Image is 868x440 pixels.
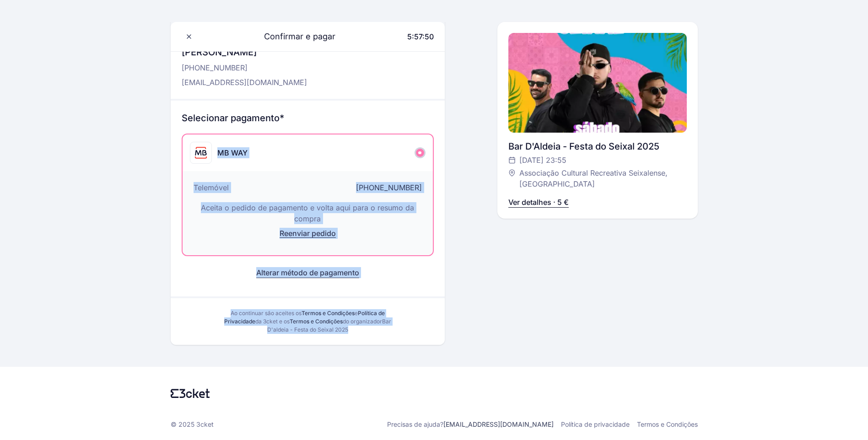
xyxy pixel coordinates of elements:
[182,112,434,124] h3: Selecionar pagamento*
[222,309,394,334] div: Ao continuar são aceites os e da 3cket e os do organizador
[356,182,422,193] span: [PHONE_NUMBER]
[194,182,229,193] span: Telemóvel
[256,267,359,278] button: Alterar método de pagamento
[171,420,214,429] p: © 2025 3cket
[637,420,698,429] a: Termos e Condições
[302,310,355,317] a: Termos e Condições
[194,202,422,224] p: Aceita o pedido de pagamento e volta aqui para o resumo da compra
[182,62,307,73] p: [PHONE_NUMBER]
[217,147,248,158] div: MB WAY
[508,140,687,153] div: Bar D'Aldeia - Festa do Seixal 2025
[443,420,554,428] a: [EMAIL_ADDRESS][DOMAIN_NAME]
[182,77,307,88] p: [EMAIL_ADDRESS][DOMAIN_NAME]
[508,197,569,208] p: Ver detalhes · 5 €
[387,420,554,429] p: Precisas de ajuda?
[407,32,434,41] span: 5:57:50
[194,228,422,244] button: Reenviar pedido
[280,229,336,238] span: Reenviar pedido
[519,167,678,189] span: Associação Cultural Recreativa Seixalense, [GEOGRAPHIC_DATA]
[182,46,307,59] h3: [PERSON_NAME]
[290,318,343,325] a: Termos e Condições
[519,155,566,166] span: [DATE] 23:55
[253,30,335,43] span: Confirmar e pagar
[561,420,630,429] a: Política de privacidade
